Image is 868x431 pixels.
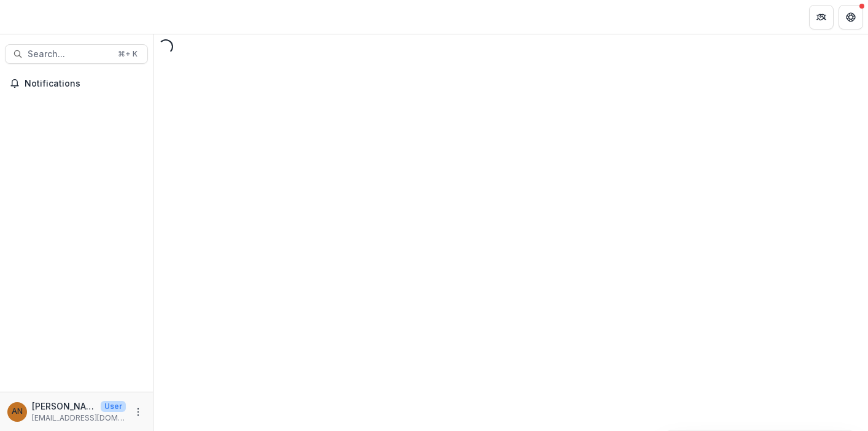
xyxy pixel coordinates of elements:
[5,44,148,64] button: Search...
[101,401,126,412] p: User
[25,79,143,89] span: Notifications
[32,413,126,424] p: [EMAIL_ADDRESS][DOMAIN_NAME]
[115,47,140,61] div: ⌘ + K
[12,408,23,416] div: Amolo Ng'weno
[32,400,96,413] p: [PERSON_NAME]
[809,5,834,29] button: Partners
[28,49,110,60] span: Search...
[839,5,863,29] button: Get Help
[131,405,145,419] button: More
[5,74,148,93] button: Notifications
